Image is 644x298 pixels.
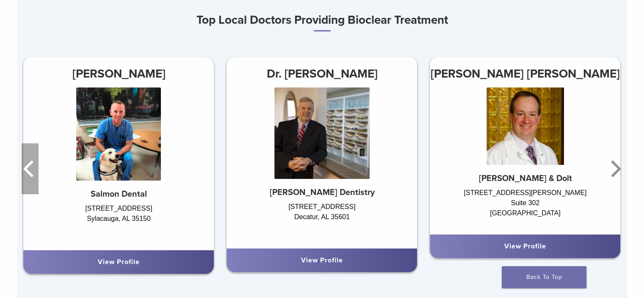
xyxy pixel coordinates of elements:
[269,187,374,198] strong: [PERSON_NAME] Dentistry
[504,242,546,251] a: View Profile
[301,256,343,265] a: View Profile
[17,10,627,31] h3: Top Local Doctors Providing Bioclear Treatment
[502,266,586,288] a: Back To Top
[430,188,620,226] div: [STREET_ADDRESS][PERSON_NAME] Suite 302 [GEOGRAPHIC_DATA]
[478,173,572,184] strong: [PERSON_NAME] & Dolt
[91,189,147,199] strong: Salmon Dental
[76,87,161,181] img: Dr. Christopher Salmon
[227,202,417,240] div: [STREET_ADDRESS] Decatur, AL 35601
[98,258,140,266] a: View Profile
[274,87,370,179] img: Dr. Steven Leach
[22,143,39,194] button: Previous
[486,87,564,165] img: Dr. Harris Siegel
[23,64,214,84] h3: [PERSON_NAME]
[23,203,214,242] div: [STREET_ADDRESS] Sylacauga, AL 35150
[606,143,623,194] button: Next
[430,64,620,84] h3: [PERSON_NAME] [PERSON_NAME]
[227,64,417,84] h3: Dr. [PERSON_NAME]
